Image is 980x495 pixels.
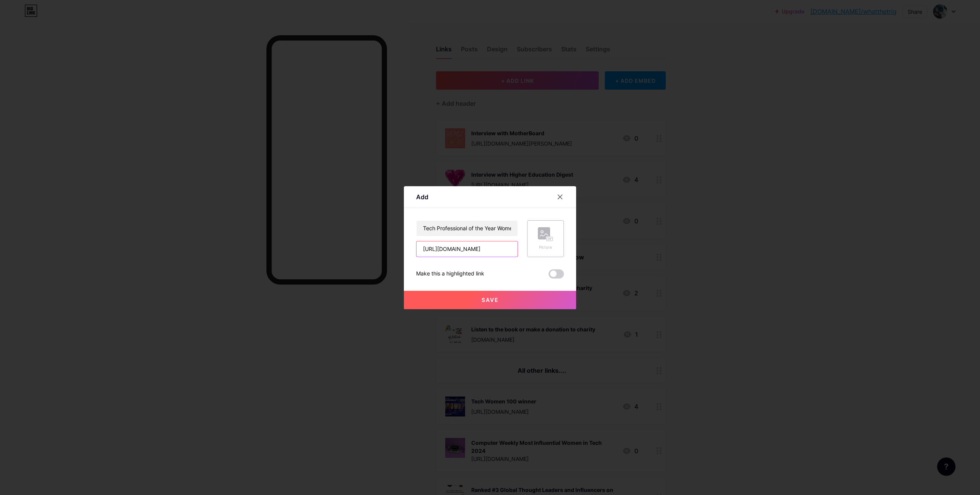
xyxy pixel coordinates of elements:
input: URL [416,241,518,257]
input: Title [416,221,518,236]
div: Add [416,192,428,202]
span: Save [482,297,499,303]
div: Make this a highlighted link [416,269,484,279]
button: Save [404,291,576,309]
div: Picture [538,244,553,250]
